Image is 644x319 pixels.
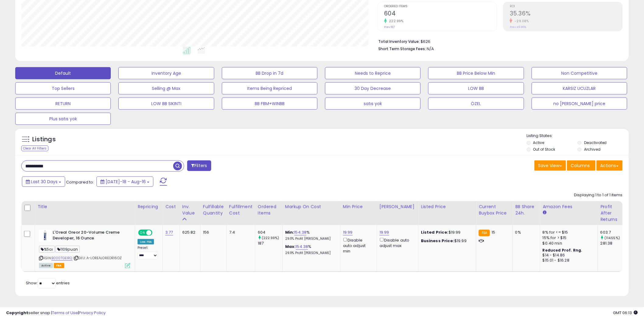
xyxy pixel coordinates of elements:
[532,67,627,79] button: Non Competitive
[421,238,454,244] b: Business Price:
[584,140,607,145] label: Deactivated
[165,229,173,235] a: 3.77
[515,230,535,235] div: 0%
[138,239,154,245] div: Low. FBA
[222,82,317,94] button: Items Being Repriced
[421,229,449,235] b: Listed Price:
[285,204,338,210] div: Markup on Cost
[73,256,122,260] span: | SKU: A-LOREALOREOR16OZ
[534,160,566,171] button: Save View
[479,204,510,216] div: Current Buybox Price
[510,25,526,29] small: Prev: 49.86%
[258,241,282,246] div: 187
[15,98,111,110] button: RETURN
[479,230,490,236] small: FBA
[203,230,222,235] div: 156
[229,204,253,216] div: Fulfillment Cost
[118,67,214,79] button: Inventory Age
[285,237,336,241] p: 29.11% Profit [PERSON_NAME]
[51,256,72,261] a: B000TGEIRQ
[613,310,638,316] span: 2025-09-16 06:13 GMT
[165,204,177,210] div: Cost
[258,230,282,235] div: 604
[378,39,420,44] b: Total Inventory Value:
[325,82,421,94] button: 30 Day Decrease
[543,204,595,210] div: Amazon Fees
[203,204,224,216] div: Fulfillable Quantity
[79,310,106,316] a: Privacy Policy
[421,204,474,210] div: Listed Price
[492,229,495,235] span: 15
[380,204,416,210] div: [PERSON_NAME]
[325,98,421,110] button: satıs yok
[421,230,471,235] div: $19.99
[21,146,48,151] div: Clear All Filters
[6,310,28,316] strong: Copyright
[285,244,296,249] b: Max:
[510,5,622,8] span: ROI
[428,98,524,110] button: ÖZEL
[600,204,623,223] div: Profit After Returns
[600,230,625,235] div: 603.7
[343,204,374,210] div: Min Price
[66,179,94,185] span: Compared to:
[222,98,317,110] button: BB FBM+WINBB
[387,19,404,23] small: 222.99%
[343,229,353,235] a: 19.99
[139,230,146,235] span: ON
[533,140,544,145] label: Active
[384,10,497,18] h2: 604
[39,230,130,268] div: ASIN:
[510,10,622,18] h2: 35.36%
[294,229,307,235] a: 154.38
[543,241,593,246] div: $0.40 min
[567,160,596,171] button: Columns
[597,160,623,171] button: Actions
[229,230,250,235] div: 7.4
[384,5,497,8] span: Ordered Items
[532,82,627,94] button: KARSIZ UCUZLAR
[282,201,340,225] th: The percentage added to the cost of goods (COGS) that forms the calculator for Min & Max prices.
[96,177,153,187] button: [DATE]-18 - Aug-16
[527,133,629,139] p: Listing States:
[106,179,146,185] span: [DATE]-18 - Aug-16
[118,82,214,94] button: Selling @ Max
[285,251,336,255] p: 29.11% Profit [PERSON_NAME]
[532,98,627,110] button: no [PERSON_NAME] price
[26,280,70,286] span: Show: entries
[39,230,51,242] img: 31+j9Dd1jbL._SL40_.jpg
[258,204,280,216] div: Ordered Items
[55,246,80,253] span: 1109puan
[222,67,317,79] button: BB Drop in 7d
[39,263,53,268] span: All listings currently available for purchase on Amazon
[600,241,625,246] div: 281.38
[543,258,593,263] div: $15.01 - $16.28
[15,82,111,94] button: Top Sellers
[296,244,308,250] a: 154.38
[533,147,555,152] label: Out of Stock
[543,235,593,241] div: 15% for > $15
[380,237,414,249] div: Disable auto adjust max
[285,229,294,235] b: Min:
[543,230,593,235] div: 8% for <= $15
[421,238,471,244] div: $19.99
[378,46,426,51] b: Short Term Storage Fees:
[384,25,395,29] small: Prev: 187
[285,244,336,255] div: %
[182,204,198,216] div: Inv. value
[54,263,64,268] span: FBA
[428,82,524,94] button: LOW BB
[15,113,111,125] button: Plus satıs yok
[32,135,56,144] h5: Listings
[15,67,111,79] button: Default
[543,253,593,258] div: $14 - $14.86
[571,163,590,169] span: Columns
[187,160,211,171] button: Filters
[53,230,127,242] b: L'Oreal Oreor 20-Volume Creme Developer, 16 Ounce
[138,204,160,210] div: Repricing
[515,204,537,216] div: BB Share 24h.
[543,210,546,215] small: Amazon Fees.
[152,230,161,235] span: OFF
[584,147,600,152] label: Archived
[182,230,196,235] div: 625.82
